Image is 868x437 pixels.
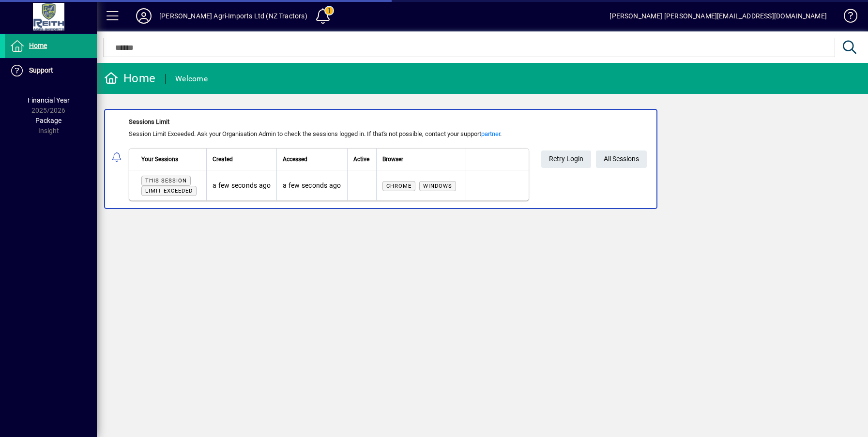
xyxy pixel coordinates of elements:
[35,117,61,124] span: Package
[276,170,347,200] td: a few seconds ago
[28,96,70,104] span: Financial Year
[382,154,403,165] span: Browser
[206,170,276,200] td: a few seconds ago
[29,42,47,49] span: Home
[423,183,452,189] span: Windows
[5,59,97,83] a: Support
[604,151,639,167] span: All Sessions
[175,71,208,87] div: Welcome
[145,178,187,184] span: This session
[145,188,193,194] span: Limit exceeded
[837,2,856,33] a: Knowledge Base
[549,151,583,167] span: Retry Login
[213,154,233,165] span: Created
[596,151,647,168] a: All Sessions
[129,129,529,139] div: Session Limit Exceeded. Ask your Organisation Admin to check the sessions logged in. If that's no...
[129,117,529,127] div: Sessions Limit
[283,154,307,165] span: Accessed
[386,183,411,189] span: Chrome
[29,66,53,74] span: Support
[104,71,155,86] div: Home
[128,7,159,25] button: Profile
[481,130,500,137] a: partner
[541,151,591,168] button: Retry Login
[141,154,178,165] span: Your Sessions
[159,8,307,24] div: [PERSON_NAME] Agri-Imports Ltd (NZ Tractors)
[97,109,868,209] app-alert-notification-menu-item: Sessions Limit
[609,8,827,24] div: [PERSON_NAME] [PERSON_NAME][EMAIL_ADDRESS][DOMAIN_NAME]
[353,154,369,165] span: Active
